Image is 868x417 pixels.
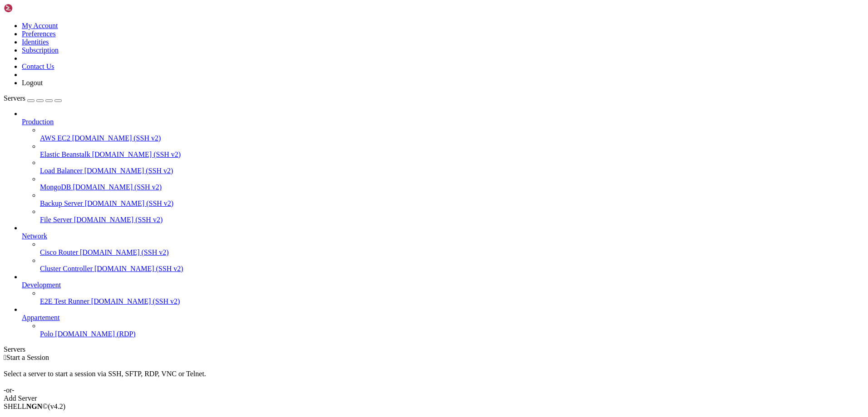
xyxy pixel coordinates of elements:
[40,289,864,305] li: E2E Test Runner [DOMAIN_NAME] (SSH v2)
[22,281,61,289] span: Development
[40,150,864,159] a: Elastic Beanstalk [DOMAIN_NAME] (SSH v2)
[40,248,78,256] span: Cisco Router
[26,402,43,410] b: NGN
[40,199,864,208] a: Backup Server [DOMAIN_NAME] (SSH v2)
[40,142,864,159] li: Elastic Beanstalk [DOMAIN_NAME] (SSH v2)
[22,46,59,54] a: Subscription
[4,345,864,354] div: Servers
[4,394,864,402] div: Add Server
[40,167,83,175] span: Load Balancer
[22,232,864,240] a: Network
[4,4,56,13] img: Shellngn
[22,232,47,240] span: Network
[22,273,864,305] li: Development
[40,167,864,175] a: Load Balancer [DOMAIN_NAME] (SSH v2)
[22,314,60,321] span: Appartement
[48,402,66,410] span: 4.2.0
[92,150,181,158] span: [DOMAIN_NAME] (SSH v2)
[85,199,174,207] span: [DOMAIN_NAME] (SSH v2)
[74,216,163,223] span: [DOMAIN_NAME] (SSH v2)
[4,362,864,394] div: Select a server to start a session via SSH, SFTP, RDP, VNC or Telnet. -or-
[22,63,54,70] a: Contact Us
[40,265,93,272] span: Cluster Controller
[94,265,183,272] span: [DOMAIN_NAME] (SSH v2)
[40,183,864,191] a: MongoDB [DOMAIN_NAME] (SSH v2)
[40,150,90,158] span: Elastic Beanstalk
[40,330,864,338] a: Polo [DOMAIN_NAME] (RDP)
[40,159,864,175] li: Load Balancer [DOMAIN_NAME] (SSH v2)
[22,118,864,126] a: Production
[22,38,49,46] a: Identities
[6,354,49,361] span: Start a Session
[73,183,162,191] span: [DOMAIN_NAME] (SSH v2)
[40,175,864,191] li: MongoDB [DOMAIN_NAME] (SSH v2)
[22,305,864,338] li: Appartement
[40,208,864,224] li: File Server [DOMAIN_NAME] (SSH v2)
[40,257,864,273] li: Cluster Controller [DOMAIN_NAME] (SSH v2)
[40,265,864,273] a: Cluster Controller [DOMAIN_NAME] (SSH v2)
[40,297,864,305] a: E2E Test Runner [DOMAIN_NAME] (SSH v2)
[40,199,83,207] span: Backup Server
[22,224,864,273] li: Network
[40,216,72,223] span: File Server
[40,322,864,338] li: Polo [DOMAIN_NAME] (RDP)
[40,126,864,142] li: AWS EC2 [DOMAIN_NAME] (SSH v2)
[40,330,53,338] span: Polo
[40,248,864,257] a: Cisco Router [DOMAIN_NAME] (SSH v2)
[84,167,173,175] span: [DOMAIN_NAME] (SSH v2)
[4,354,6,361] span: 
[91,297,180,305] span: [DOMAIN_NAME] (SSH v2)
[22,79,43,87] a: Logout
[72,134,161,142] span: [DOMAIN_NAME] (SSH v2)
[40,297,89,305] span: E2E Test Runner
[40,216,864,224] a: File Server [DOMAIN_NAME] (SSH v2)
[4,94,25,102] span: Servers
[22,22,58,29] a: My Account
[40,183,71,191] span: MongoDB
[22,314,864,322] a: Appartement
[40,134,70,142] span: AWS EC2
[22,281,864,289] a: Development
[22,110,864,224] li: Production
[55,330,135,338] span: [DOMAIN_NAME] (RDP)
[4,402,65,410] span: SHELL ©
[22,30,56,38] a: Preferences
[40,191,864,208] li: Backup Server [DOMAIN_NAME] (SSH v2)
[80,248,169,256] span: [DOMAIN_NAME] (SSH v2)
[40,134,864,142] a: AWS EC2 [DOMAIN_NAME] (SSH v2)
[22,118,54,126] span: Production
[40,240,864,257] li: Cisco Router [DOMAIN_NAME] (SSH v2)
[4,94,62,102] a: Servers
